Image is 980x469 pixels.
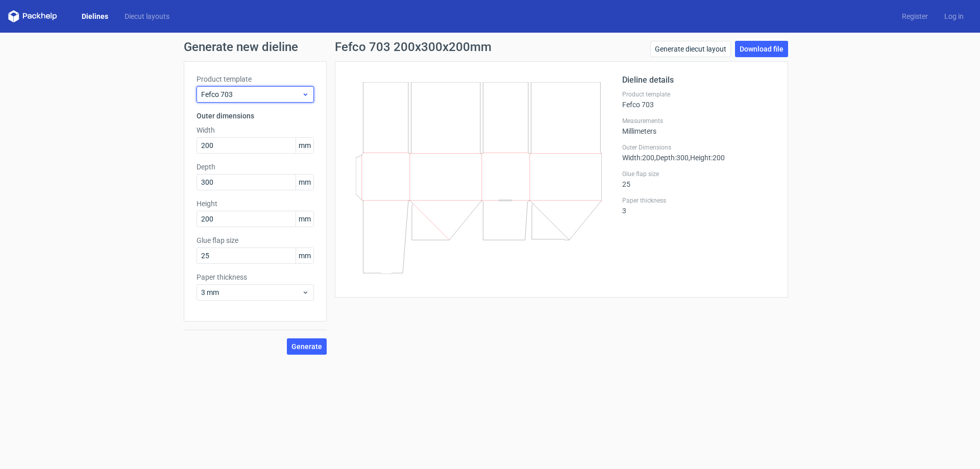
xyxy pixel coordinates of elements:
[622,196,775,205] label: Paper thickness
[335,41,492,53] h1: Fefco 703 200x300x200mm
[622,196,775,215] div: 3
[654,154,689,162] span: , Depth : 300
[197,125,314,135] label: Width
[622,90,775,109] div: Fefco 703
[184,41,796,53] h1: Generate new dieline
[296,175,313,190] span: mm
[622,143,775,152] label: Outer Dimensions
[622,117,775,135] div: Millimeters
[287,338,327,355] button: Generate
[296,211,313,227] span: mm
[201,287,302,298] span: 3 mm
[894,11,936,21] a: Register
[197,199,314,209] label: Height
[689,154,725,162] span: , Height : 200
[73,11,116,21] a: Dielines
[291,343,322,350] span: Generate
[197,111,314,121] h3: Outer dimensions
[201,89,302,100] span: Fefco 703
[735,41,788,57] a: Download file
[622,117,775,125] label: Measurements
[622,74,775,86] h2: Dieline details
[296,248,313,263] span: mm
[622,170,775,178] label: Glue flap size
[622,154,654,162] span: Width : 200
[936,11,972,21] a: Log in
[622,90,775,98] label: Product template
[296,138,313,153] span: mm
[197,74,314,84] label: Product template
[197,162,314,172] label: Depth
[197,235,314,245] label: Glue flap size
[650,41,731,57] a: Generate diecut layout
[197,272,314,282] label: Paper thickness
[116,11,178,21] a: Diecut layouts
[622,170,775,188] div: 25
